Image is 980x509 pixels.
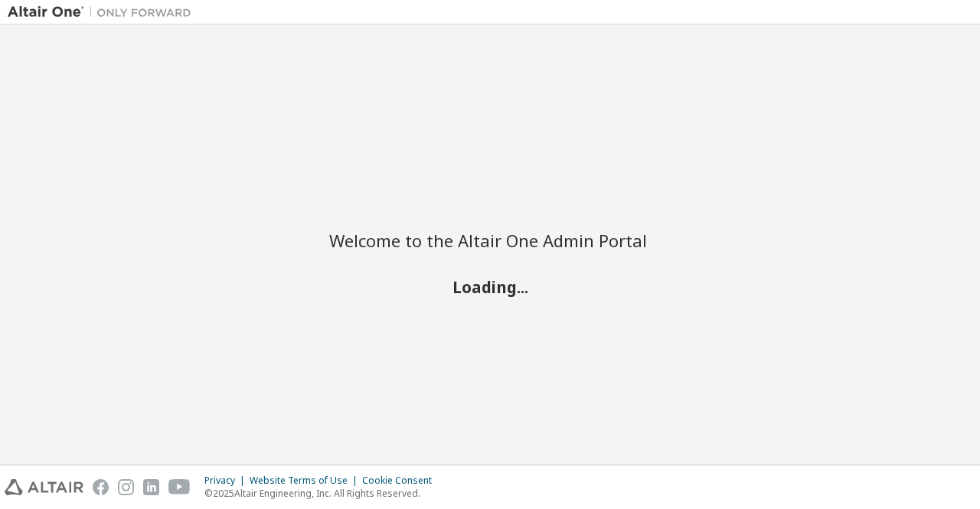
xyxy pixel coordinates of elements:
div: Cookie Consent [362,475,441,487]
div: Privacy [204,475,250,487]
img: Altair One [8,5,199,20]
img: linkedin.svg [143,479,159,495]
h2: Loading... [329,276,651,296]
img: youtube.svg [168,479,191,495]
img: facebook.svg [93,479,109,495]
p: © 2025 Altair Engineering, Inc. All Rights Reserved. [204,487,441,500]
div: Website Terms of Use [250,475,362,487]
img: altair_logo.svg [5,479,83,495]
img: instagram.svg [118,479,134,495]
h2: Welcome to the Altair One Admin Portal [329,230,651,251]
